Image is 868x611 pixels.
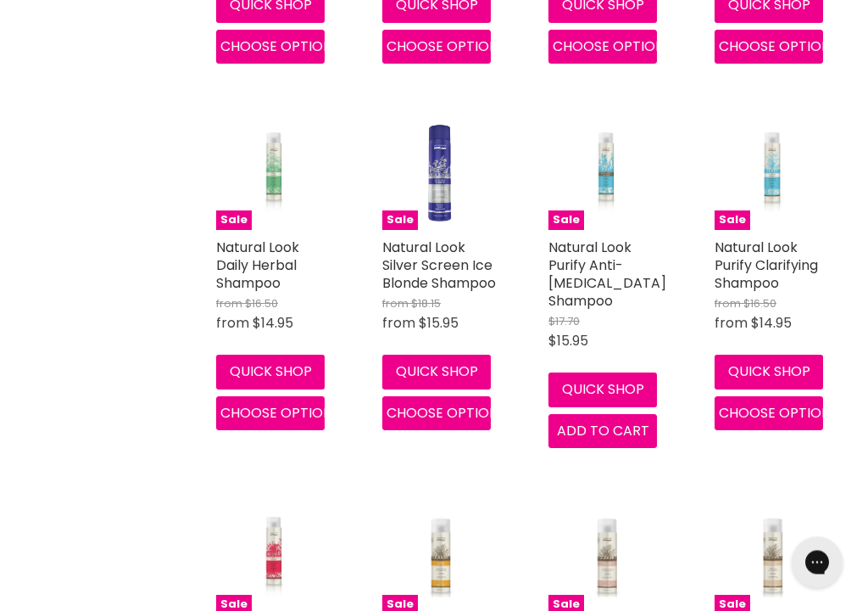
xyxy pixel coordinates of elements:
span: from [216,296,242,312]
a: Natural Look Daily Herbal Shampoo [216,238,299,294]
span: Choose options [387,37,506,57]
a: Natural Look Purify Anti-Dandruff ShampooSale [548,115,664,231]
span: Add to cart [557,422,649,441]
span: $15.95 [548,332,588,351]
button: Quick shop [548,373,657,407]
span: from [715,314,748,334]
span: $14.95 [751,314,792,334]
button: Choose options [382,397,491,431]
span: from [382,314,415,334]
span: $17.70 [548,314,580,330]
span: $15.95 [419,314,459,334]
span: Sale [382,211,418,231]
button: Quick shop [382,356,491,390]
span: Choose options [553,37,672,57]
span: from [216,314,249,334]
span: from [382,296,409,312]
a: Natural Look Purify Clarifying ShampooSale [715,115,830,231]
span: Choose options [387,404,506,423]
iframe: Gorgias live chat messenger [783,531,851,594]
span: from [715,296,741,312]
img: Natural Look Purify Anti-Dandruff Shampoo [568,115,645,231]
span: $16.50 [245,296,278,312]
span: Choose options [220,404,340,423]
span: $16.50 [743,296,776,312]
button: Choose options [715,397,823,431]
a: Natural Look Silver Screen Ice Blonde Shampoo [382,238,496,294]
span: $14.95 [253,314,293,334]
a: Natural Look Daily Herbal ShampooSale [216,115,331,231]
span: Choose options [719,37,838,57]
img: Natural Look Daily Herbal Shampoo [236,115,313,231]
button: Choose options [216,397,325,431]
span: Sale [548,211,584,231]
img: Natural Look Purify Clarifying Shampoo [734,115,811,231]
a: Natural Look Purify Anti-[MEDICAL_DATA] Shampoo [548,238,666,311]
button: Quick shop [216,356,325,390]
button: Choose options [382,31,491,64]
button: Choose options [548,31,657,64]
span: Sale [216,211,252,231]
button: Quick shop [715,356,823,390]
img: Natural Look Silver Screen Ice Blonde Shampoo [382,115,498,231]
button: Choose options [216,31,325,64]
span: Sale [715,211,750,231]
button: Add to cart [548,415,657,449]
span: $18.15 [411,296,441,312]
button: Choose options [715,31,823,64]
a: Natural Look Purify Clarifying Shampoo [715,238,818,294]
a: Natural Look Silver Screen Ice Blonde ShampooSale [382,115,498,231]
span: Choose options [719,404,838,423]
span: Choose options [220,37,340,57]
